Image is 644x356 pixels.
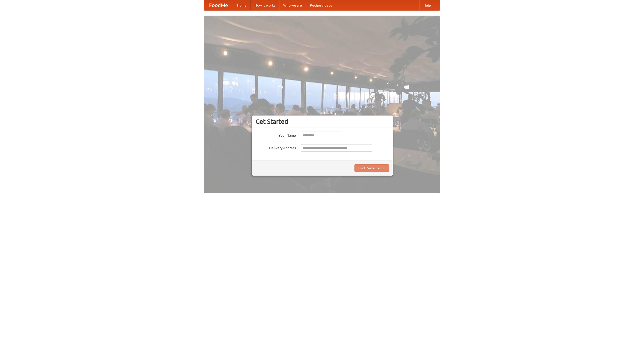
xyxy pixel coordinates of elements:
a: FoodMe [204,0,233,10]
label: Delivery Address [256,144,296,150]
a: How it works [251,0,279,10]
button: Find Restaurants! [354,164,389,172]
h3: Get Started [256,118,389,125]
a: Recipe videos [306,0,336,10]
label: Your Name [256,132,296,138]
a: Who we are [279,0,306,10]
a: Help [419,0,435,10]
a: Home [233,0,251,10]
